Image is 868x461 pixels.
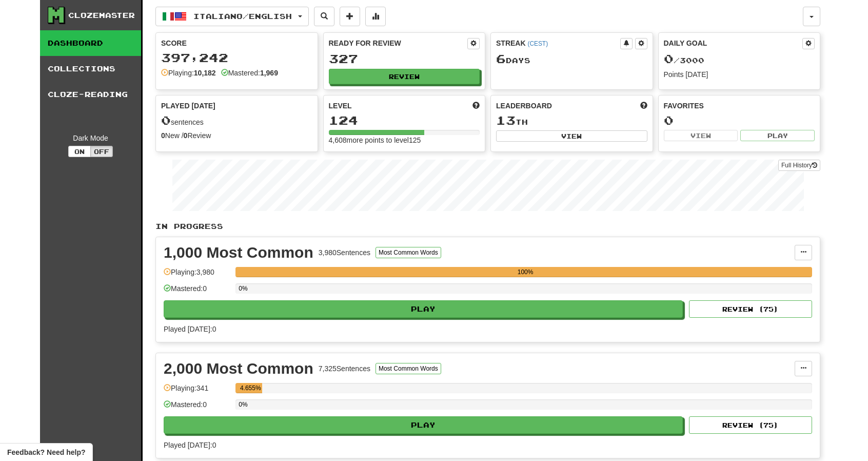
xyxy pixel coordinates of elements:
div: Ready for Review [329,38,468,48]
div: Playing: [161,68,216,78]
div: Points [DATE] [664,69,815,80]
a: Full History [778,160,820,171]
div: Mastered: 0 [164,399,230,416]
div: 100% [239,267,812,277]
div: New / Review [161,130,312,141]
div: th [496,114,647,127]
span: This week in points, UTC [640,101,647,111]
span: 0 [161,113,171,127]
button: Play [164,416,683,434]
div: sentences [161,114,312,127]
button: Review (75) [689,300,812,318]
p: In Progress [155,221,820,232]
div: Score [161,38,312,48]
button: Most Common Words [376,363,441,374]
a: Dashboard [40,30,141,56]
strong: 1,969 [260,69,278,77]
button: View [664,130,738,141]
a: Cloze-Reading [40,82,141,107]
div: Clozemaster [68,10,135,21]
a: Collections [40,56,141,82]
a: (CEST) [527,40,548,47]
button: Add sentence to collection [340,7,360,26]
strong: 10,182 [194,69,216,77]
strong: 0 [184,131,188,140]
button: Off [90,146,113,157]
span: Level [329,101,352,111]
span: Leaderboard [496,101,552,111]
div: 2,000 Most Common [164,361,313,376]
button: Play [740,130,815,141]
strong: 0 [161,131,165,140]
div: Mastered: [221,68,278,78]
div: Mastered: 0 [164,283,230,300]
span: 13 [496,113,516,127]
button: Italiano/English [155,7,309,26]
div: Playing: 3,980 [164,267,230,284]
span: Played [DATE] [161,101,215,111]
div: Favorites [664,101,815,111]
div: 7,325 Sentences [319,363,370,374]
div: 124 [329,114,480,127]
button: Search sentences [314,7,334,26]
span: Played [DATE]: 0 [164,325,216,333]
div: 3,980 Sentences [319,247,370,258]
div: Streak [496,38,620,48]
span: / 3000 [664,56,704,65]
span: 6 [496,51,506,66]
button: More stats [365,7,386,26]
button: Most Common Words [376,247,441,258]
span: 0 [664,51,674,66]
div: 1,000 Most Common [164,245,313,260]
div: 397,242 [161,51,312,64]
button: View [496,130,647,142]
div: 4.655% [239,383,262,393]
button: On [68,146,91,157]
button: Review [329,69,480,84]
div: 327 [329,52,480,65]
div: 0 [664,114,815,127]
span: Score more points to level up [472,101,480,111]
span: Open feedback widget [7,447,85,457]
div: Daily Goal [664,38,803,49]
div: Dark Mode [48,133,133,143]
span: Played [DATE]: 0 [164,441,216,449]
div: Playing: 341 [164,383,230,400]
div: 4,608 more points to level 125 [329,135,480,145]
button: Review (75) [689,416,812,434]
button: Play [164,300,683,318]
div: Day s [496,52,647,66]
span: Italiano / English [193,12,292,21]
